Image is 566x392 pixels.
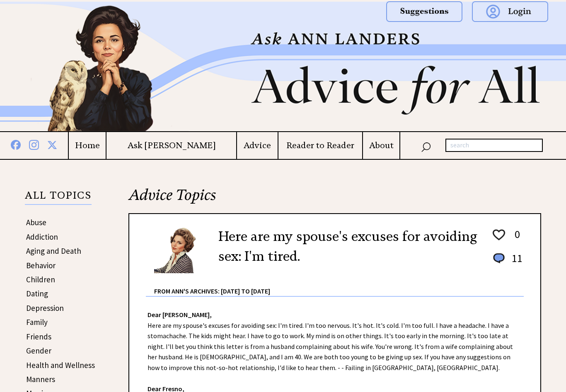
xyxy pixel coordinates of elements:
a: Health and Wellness [26,360,95,370]
a: Aging and Death [26,246,81,256]
a: Depression [26,303,64,313]
strong: Dear [PERSON_NAME], [148,310,212,319]
a: Behavior [26,260,56,270]
h2: Advice Topics [128,185,541,213]
a: Family [26,317,48,327]
a: Ask [PERSON_NAME] [106,140,236,151]
img: suggestions.png [386,1,462,22]
img: search_nav.png [421,140,431,152]
td: 0 [508,227,523,250]
img: message_round%201.png [491,252,506,265]
td: 11 [508,251,523,273]
a: Reader to Reader [278,140,363,151]
p: ALL TOPICS [25,191,92,205]
img: login.png [472,1,548,22]
img: Ann6%20v2%20small.png [154,226,206,273]
a: Advice [237,140,278,151]
img: x%20blue.png [47,139,57,150]
a: Home [69,140,106,151]
div: From Ann's Archives: [DATE] to [DATE] [154,274,524,296]
a: About [363,140,399,151]
a: Addiction [26,232,58,242]
img: facebook%20blue.png [11,138,21,150]
a: Friends [26,332,51,341]
a: Gender [26,346,51,356]
a: Abuse [26,217,46,227]
img: heart_outline%201.png [491,228,506,242]
a: Children [26,274,55,284]
img: instagram%20blue.png [29,138,39,150]
input: search [445,139,543,152]
a: Dating [26,289,48,298]
h2: Here are my spouse's excuses for avoiding sex: I'm tired. [218,226,484,266]
a: Manners [26,374,55,384]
